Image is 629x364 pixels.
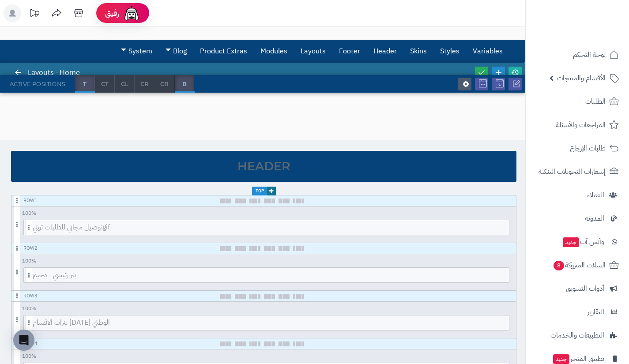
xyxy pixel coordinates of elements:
[531,138,624,159] a: طلبات الإرجاع
[332,40,367,62] a: Footer
[16,63,89,83] div: Layouts - Home
[13,330,34,351] div: Open Intercom Messenger
[23,4,45,24] a: تحديثات المنصة
[562,236,604,248] span: وآتس آب
[531,91,624,112] a: الطلبات
[294,40,332,62] a: Layouts
[23,293,38,300] div: Row 3
[252,187,276,195] span: Top
[135,75,154,93] span: CR
[105,8,119,19] span: رفيق
[466,40,509,62] a: Variables
[20,351,38,361] span: 100 %
[553,354,569,364] span: جديد
[585,95,606,108] span: الطلبات
[193,40,254,62] a: Product Extras
[563,237,579,247] span: جديد
[20,208,38,218] span: 100 %
[554,261,564,270] span: 8
[556,119,606,131] span: المراجعات والأسئلة
[433,40,466,62] a: Styles
[254,40,294,62] a: Modules
[588,306,604,318] span: التقارير
[115,75,134,93] span: CL
[573,49,606,61] span: لوحة التحكم
[33,268,509,282] span: بنر رئيسي - دحيم
[123,4,140,22] img: ai-face.png
[20,304,38,314] span: 100 %
[553,259,606,271] span: السلات المتروكة
[531,231,624,252] a: وآتس آبجديد
[175,75,194,93] span: B
[531,184,624,206] a: العملاء
[403,40,433,62] a: Skins
[531,161,624,182] a: إشعارات التحويلات البنكية
[23,197,38,204] div: Row 1
[557,72,606,84] span: الأقسام والمنتجات
[531,208,624,229] a: المدونة
[531,44,624,65] a: لوحة التحكم
[550,329,604,341] span: التطبيقات والخدمات
[114,40,159,62] a: System
[367,40,403,62] a: Header
[23,245,38,252] div: Row 2
[531,114,624,135] a: المراجعات والأسئلة
[570,142,606,154] span: طلبات الإرجاع
[531,301,624,323] a: التقارير
[587,189,604,201] span: العملاء
[20,256,38,266] span: 100 %
[539,165,606,178] span: إشعارات التحويلات البنكية
[531,278,624,299] a: أدوات التسويق
[566,282,604,295] span: أدوات التسويق
[159,40,193,62] a: Blog
[531,325,624,346] a: التطبيقات والخدمات
[75,75,94,93] span: T
[33,315,509,330] span: بنرات الاقسام [DATE] الوطني
[95,75,114,93] span: CT
[155,75,174,93] span: CB
[531,255,624,276] a: السلات المتروكة8
[33,220,509,235] span: توصيل مجاني للطلبات توتيgif
[585,212,604,225] span: المدونة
